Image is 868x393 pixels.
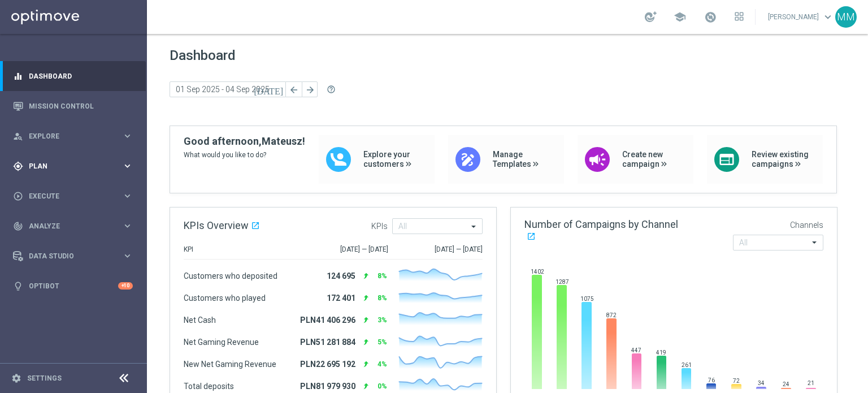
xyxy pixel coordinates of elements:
[29,193,122,200] span: Execute
[13,221,23,231] i: track_changes
[13,131,122,141] div: Explore
[12,252,133,261] button: Data Studio keyboard_arrow_right
[13,191,122,201] div: Execute
[12,222,133,231] button: track_changes Analyze keyboard_arrow_right
[29,133,122,140] span: Explore
[674,11,686,23] span: school
[13,271,133,301] div: Optibot
[12,282,133,291] button: lightbulb Optibot +10
[122,251,133,261] i: keyboard_arrow_right
[11,373,21,383] i: settings
[13,221,122,231] div: Analyze
[12,102,133,111] button: Mission Control
[12,192,133,201] button: play_circle_outline Execute keyboard_arrow_right
[27,375,62,382] a: Settings
[13,131,23,141] i: person_search
[29,61,133,91] a: Dashboard
[13,161,122,171] div: Plan
[13,91,133,121] div: Mission Control
[13,281,23,291] i: lightbulb
[13,61,133,91] div: Dashboard
[12,132,133,141] button: person_search Explore keyboard_arrow_right
[13,161,23,171] i: gps_fixed
[12,162,133,171] button: gps_fixed Plan keyboard_arrow_right
[29,91,133,121] a: Mission Control
[29,223,122,230] span: Analyze
[13,251,122,261] div: Data Studio
[29,253,122,260] span: Data Studio
[122,161,133,171] i: keyboard_arrow_right
[122,191,133,201] i: keyboard_arrow_right
[29,163,122,170] span: Plan
[12,72,133,81] button: equalizer Dashboard
[118,282,133,290] div: +10
[122,131,133,141] i: keyboard_arrow_right
[13,71,23,81] i: equalizer
[29,271,118,301] a: Optibot
[13,191,23,201] i: play_circle_outline
[822,11,834,23] span: keyboard_arrow_down
[835,6,857,28] div: MM
[122,221,133,231] i: keyboard_arrow_right
[767,8,835,25] a: [PERSON_NAME]keyboard_arrow_down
